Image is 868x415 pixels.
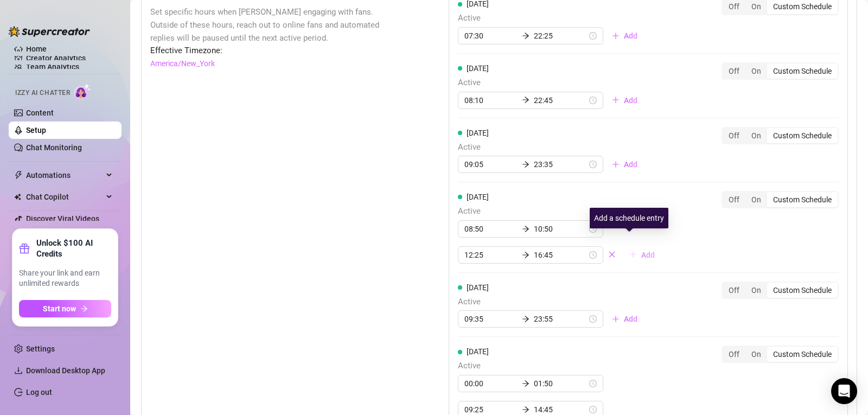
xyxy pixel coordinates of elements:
div: Custom Schedule [767,63,838,79]
strong: Unlock $100 AI Credits [36,238,111,259]
span: [DATE] [467,193,489,201]
div: Open Intercom Messenger [831,378,857,404]
div: Custom Schedule [767,283,838,298]
span: Start now [43,304,76,313]
input: Start time [464,158,518,170]
div: Custom Schedule [767,128,838,143]
div: On [745,347,767,362]
div: Custom Schedule [767,192,838,207]
div: Off [723,283,745,298]
span: [DATE] [467,129,489,137]
span: arrow-right [522,32,529,40]
input: End time [534,249,587,261]
div: On [745,63,767,79]
img: logo-BBDzfeDw.svg [9,26,90,37]
span: arrow-right [522,96,529,104]
span: close [608,251,616,258]
span: [DATE] [467,64,489,73]
a: Creator Analytics [26,49,113,67]
div: On [745,283,767,298]
span: Share your link and earn unlimited rewards [19,268,111,289]
span: Add [624,160,637,169]
input: End time [534,94,587,106]
span: arrow-right [522,380,529,387]
span: Active [458,205,663,218]
a: Content [26,108,54,117]
span: Add [624,315,637,323]
span: thunderbolt [14,171,23,180]
span: arrow-right [522,161,529,168]
span: arrow-right [522,315,529,323]
a: Settings [26,344,55,353]
span: Active [458,12,646,25]
button: Add [603,92,646,109]
span: plus [612,161,620,168]
button: Add [603,156,646,173]
div: Off [723,192,745,207]
input: Start time [464,313,518,325]
span: arrow-right [522,406,529,413]
button: Start nowarrow-right [19,300,111,317]
span: Effective Timezone: [150,44,394,58]
a: Chat Monitoring [26,143,82,152]
span: [DATE] [467,347,489,356]
span: Active [458,360,663,373]
span: Set specific hours when [PERSON_NAME] engaging with fans. Outside of these hours, reach out to on... [150,6,394,44]
img: Chat Copilot [14,193,21,201]
div: segmented control [722,346,839,363]
button: Add [603,27,646,44]
span: Add [641,251,655,259]
a: Team Analytics [26,62,79,71]
input: Start time [464,223,518,235]
input: End time [534,30,587,42]
div: Add a schedule entry [590,208,668,228]
span: plus [612,32,620,40]
span: arrow-right [522,225,529,233]
a: Log out [26,388,52,397]
input: End time [534,223,587,235]
span: plus [612,315,620,323]
button: Add [621,246,663,264]
span: download [14,366,23,375]
span: Active [458,76,646,90]
div: On [745,192,767,207]
div: segmented control [722,191,839,208]
span: Download Desktop App [26,366,105,375]
a: Discover Viral Videos [26,214,99,223]
div: Off [723,128,745,143]
button: Add [603,310,646,328]
div: Off [723,63,745,79]
span: Add [624,31,637,40]
span: plus [612,96,620,104]
div: segmented control [722,282,839,299]
a: Home [26,44,47,53]
span: Add [624,96,637,105]
div: Off [723,347,745,362]
span: Active [458,141,646,154]
img: AI Chatter [74,84,91,99]
span: Active [458,296,646,309]
div: segmented control [722,127,839,144]
a: Setup [26,126,46,135]
input: Start time [464,378,518,390]
input: End time [534,313,587,325]
input: End time [534,378,587,390]
input: Start time [464,94,518,106]
input: End time [534,158,587,170]
input: Start time [464,249,518,261]
div: segmented control [722,62,839,80]
div: On [745,128,767,143]
a: America/New_York [150,58,215,69]
div: Custom Schedule [767,347,838,362]
span: Automations [26,167,103,184]
input: Start time [464,30,518,42]
span: arrow-right [522,251,529,259]
span: [DATE] [467,283,489,292]
span: gift [19,243,30,254]
span: Izzy AI Chatter [15,88,70,98]
span: plus [629,251,637,258]
span: Chat Copilot [26,188,103,206]
span: arrow-right [80,305,88,312]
